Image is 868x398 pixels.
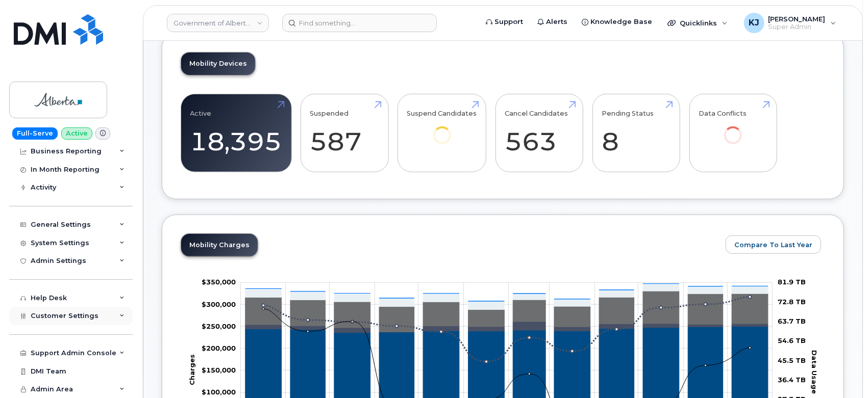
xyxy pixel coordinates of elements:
g: $0 [202,344,236,352]
span: KJ [749,17,759,29]
tspan: 54.6 TB [778,337,806,345]
g: Features [245,284,768,310]
tspan: Charges [187,354,195,385]
tspan: 45.5 TB [778,356,806,364]
tspan: Data Usage [810,351,819,394]
g: $0 [202,366,236,374]
g: $0 [202,300,236,308]
a: Pending Status 8 [602,99,671,167]
tspan: 63.7 TB [778,317,806,326]
span: Support [494,17,523,27]
g: $0 [202,278,236,286]
g: $0 [202,322,236,330]
button: Compare To Last Year [726,235,821,254]
tspan: $150,000 [202,366,236,374]
a: Alerts [530,12,575,32]
span: Alerts [546,17,567,27]
a: Suspended 587 [310,99,379,167]
a: Knowledge Base [575,12,659,32]
span: Quicklinks [680,19,717,27]
tspan: $100,000 [202,388,236,396]
div: Quicklinks [660,13,735,33]
g: Roaming [245,322,768,333]
span: Compare To Last Year [734,240,812,250]
g: Data [245,291,768,332]
span: [PERSON_NAME] [768,15,826,23]
input: Find something... [282,14,437,32]
tspan: 36.4 TB [778,376,806,384]
a: Suspend Candidates [407,99,477,158]
a: Government of Alberta (GOA) [167,14,269,32]
tspan: $250,000 [202,322,236,330]
tspan: $350,000 [202,278,236,286]
a: Support [479,12,530,32]
div: Kobe Justice [737,13,844,33]
a: Data Conflicts [699,99,767,158]
g: $0 [202,388,236,396]
tspan: 81.9 TB [778,278,806,286]
tspan: $300,000 [202,300,236,308]
a: Active 18,395 [190,99,282,167]
tspan: $200,000 [202,344,236,352]
a: Mobility Charges [181,234,258,256]
tspan: 72.8 TB [778,298,806,306]
a: Mobility Devices [181,52,255,75]
a: Cancel Candidates 563 [505,99,574,167]
span: Super Admin [768,23,826,31]
span: Knowledge Base [590,17,652,27]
